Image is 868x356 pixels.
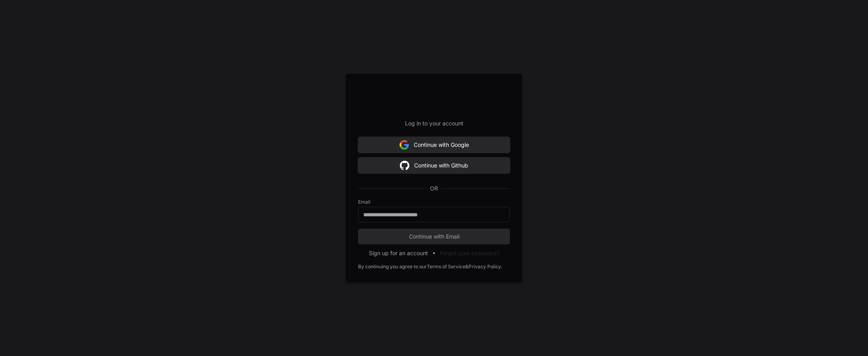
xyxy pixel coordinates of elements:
[465,264,469,270] div: &
[369,249,428,257] button: Sign up for an account
[358,119,510,127] p: Log in to your account
[358,264,427,270] div: By continuing you agree to our
[469,264,502,270] a: Privacy Policy.
[358,137,510,153] button: Continue with Google
[427,264,465,270] a: Terms of Service
[400,158,409,173] img: Sign in with google
[358,229,510,244] button: Continue with Email
[440,249,500,257] button: Forgot your password?
[399,137,409,153] img: Sign in with google
[358,158,510,173] button: Continue with Github
[358,233,510,241] span: Continue with Email
[427,185,441,192] span: OR
[358,199,510,205] label: Email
